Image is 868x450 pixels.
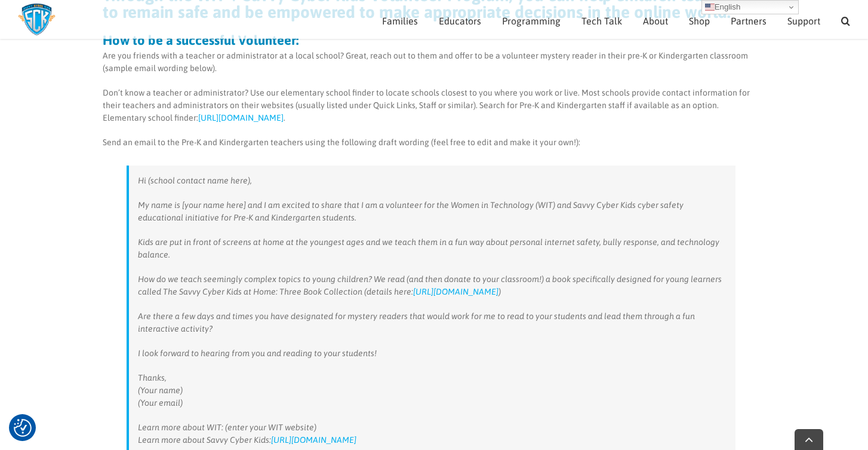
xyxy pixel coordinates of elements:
a: [URL][DOMAIN_NAME] [271,435,356,445]
p: Thanks, (Your name) (Your email) [138,372,727,409]
p: Don’t know a teacher or administrator? Use our elementary school finder to locate schools closest... [103,87,759,124]
a: [URL][DOMAIN_NAME] [198,113,284,123]
span: Programming [502,16,561,26]
img: en [705,2,715,12]
img: Savvy Cyber Kids Logo [18,3,56,36]
span: Educators [439,16,481,26]
p: Kids are put in front of screens at home at the youngest ages and we teach them in a fun way abou... [138,236,727,261]
p: Hi (school contact name here), [138,175,727,187]
span: Tech Talk [581,16,622,26]
span: Families [382,16,418,26]
p: Send an email to the Pre-K and Kindergarten teachers using the following draft wording (feel free... [103,136,759,149]
a: [URL][DOMAIN_NAME] [413,287,498,296]
p: My name is [your name here] and I am excited to share that I am a volunteer for the Women in Tech... [138,199,727,224]
img: Revisit consent button [14,419,32,437]
span: Partners [731,16,767,26]
strong: How to be a successful Volunteer: [103,32,298,48]
p: I look forward to hearing from you and reading to your students! [138,347,727,360]
span: Are you friends with a teacher or administrator at a local school? Great, reach out to them and o... [103,51,748,73]
p: Are there a few days and times you have designated for mystery readers that would work for me to ... [138,310,727,335]
p: Learn more about WIT: (enter your WIT website) Learn more about Savvy Cyber Kids: [138,421,727,446]
button: Consent Preferences [14,419,32,437]
span: Support [787,16,820,26]
p: How do we teach seemingly complex topics to young children? We read (and then donate to your clas... [138,273,727,298]
span: About [643,16,668,26]
span: Shop [689,16,710,26]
